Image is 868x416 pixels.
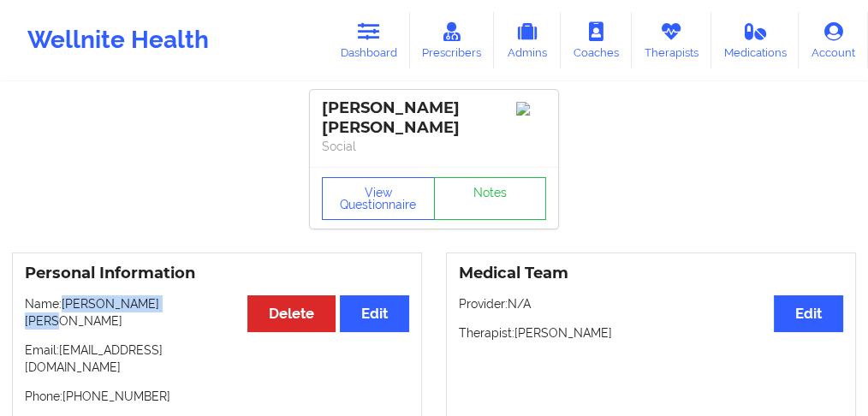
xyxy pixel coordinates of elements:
[25,342,409,376] p: Email: [EMAIL_ADDRESS][DOMAIN_NAME]
[328,12,410,68] a: Dashboard
[410,12,495,68] a: Prescribers
[711,12,800,68] a: Medications
[434,177,547,220] a: Notes
[322,177,435,220] button: View Questionnaire
[459,264,843,283] h3: Medical Team
[516,102,546,116] img: Image%2Fplaceholer-image.png
[340,295,409,332] button: Edit
[459,295,843,312] p: Provider: N/A
[459,324,843,342] p: Therapist: [PERSON_NAME]
[247,295,336,332] button: Delete
[561,12,632,68] a: Coaches
[774,295,843,332] button: Edit
[494,12,561,68] a: Admins
[799,12,868,68] a: Account
[322,98,546,138] div: [PERSON_NAME] [PERSON_NAME]
[25,295,409,330] p: Name: [PERSON_NAME] [PERSON_NAME]
[632,12,711,68] a: Therapists
[25,388,409,405] p: Phone: [PHONE_NUMBER]
[25,264,409,283] h3: Personal Information
[322,138,546,155] p: Social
